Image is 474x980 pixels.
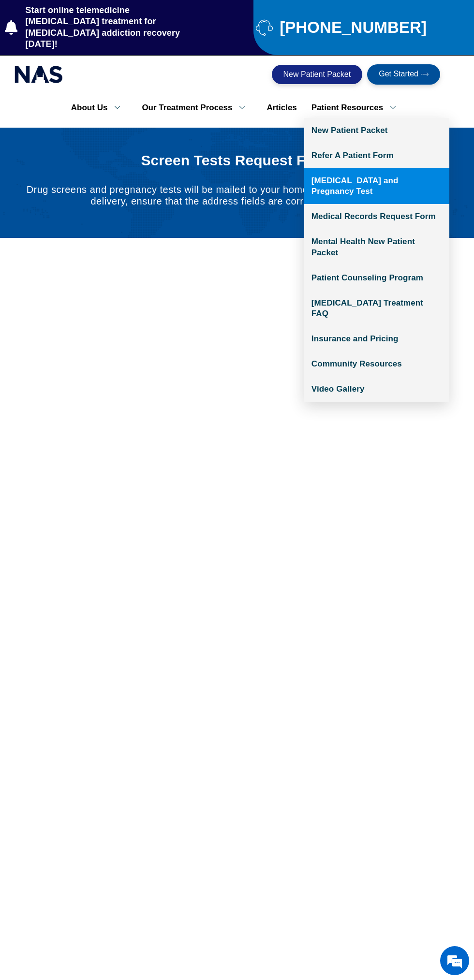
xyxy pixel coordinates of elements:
[272,65,363,84] a: New Patient Packet
[304,265,449,291] a: Patient Counseling Program
[256,19,469,36] a: [PHONE_NUMBER]
[15,152,459,169] h1: Screen Tests Request Form
[277,22,427,33] span: [PHONE_NUMBER]
[304,351,449,377] a: Community Resources
[304,98,410,118] a: Patient Resources
[379,70,418,79] span: Get Started
[304,204,449,229] a: Medical Records Request Form
[304,229,449,265] a: Mental Health New Patient Packet
[304,291,449,326] a: [MEDICAL_DATA] Treatment FAQ
[304,326,449,351] a: Insurance and Pricing
[10,184,450,207] p: Drug screens and pregnancy tests will be mailed to your home. To avoid incorrect address delivery...
[64,98,135,118] a: About Us
[159,5,182,28] div: Minimize live chat window
[56,122,133,219] span: We're online!
[15,63,63,86] img: national addiction specialists online suboxone clinic - logo
[304,168,449,204] a: [MEDICAL_DATA] and Pregnancy Test
[5,5,204,50] a: Start online telemedicine [MEDICAL_DATA] treatment for [MEDICAL_DATA] addiction recovery [DATE]!
[11,50,25,64] div: Navigation go back
[367,64,440,85] a: Get Started
[283,71,351,78] span: New Patient Packet
[259,98,304,118] a: Articles
[304,377,449,402] a: Video Gallery
[304,118,449,143] a: New Patient Packet
[304,143,449,168] a: Refer A Patient Form
[65,51,177,63] div: Chat with us now
[23,5,204,50] span: Start online telemedicine [MEDICAL_DATA] treatment for [MEDICAL_DATA] addiction recovery [DATE]!
[134,98,259,118] a: Our Treatment Process
[5,264,184,298] textarea: Type your message and hit 'Enter'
